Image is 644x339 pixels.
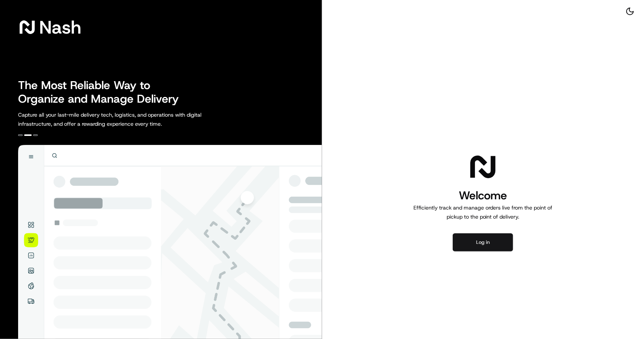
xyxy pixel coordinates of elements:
button: Log in [453,233,513,251]
h2: The Most Reliable Way to Organize and Manage Delivery [18,79,187,106]
p: Capture all your last-mile delivery tech, logistics, and operations with digital infrastructure, ... [18,110,235,128]
span: Nash [39,20,81,35]
h1: Welcome [410,188,555,203]
p: Efficiently track and manage orders live from the point of pickup to the point of delivery. [410,203,555,221]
